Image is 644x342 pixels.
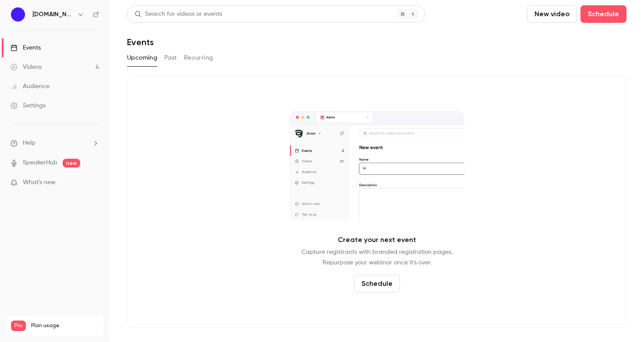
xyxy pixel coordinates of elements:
li: help-dropdown-opener [11,139,99,148]
span: Plan usage [31,322,99,329]
button: Schedule [354,275,400,292]
div: Audience [11,82,50,91]
p: Create your next event [338,235,416,245]
h6: [DOMAIN_NAME] [32,10,74,19]
div: Settings [11,101,46,110]
button: Recurring [184,51,213,65]
span: What's new [23,178,56,187]
div: Events [11,43,41,52]
button: Upcoming [127,51,157,65]
div: Videos [11,63,42,71]
button: Schedule [580,5,626,23]
button: New video [527,5,577,23]
iframe: Noticeable Trigger [88,179,99,187]
img: IMG.LY [11,7,25,21]
h1: Events [127,37,154,47]
span: new [63,159,80,167]
span: Help [23,139,35,148]
span: Pro [11,321,26,331]
button: Past [164,51,177,65]
p: Capture registrants with branded registration pages. Repurpose your webinar once it's over. [301,247,453,268]
a: SpeakerHub [23,158,57,167]
div: Search for videos or events [134,10,222,19]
